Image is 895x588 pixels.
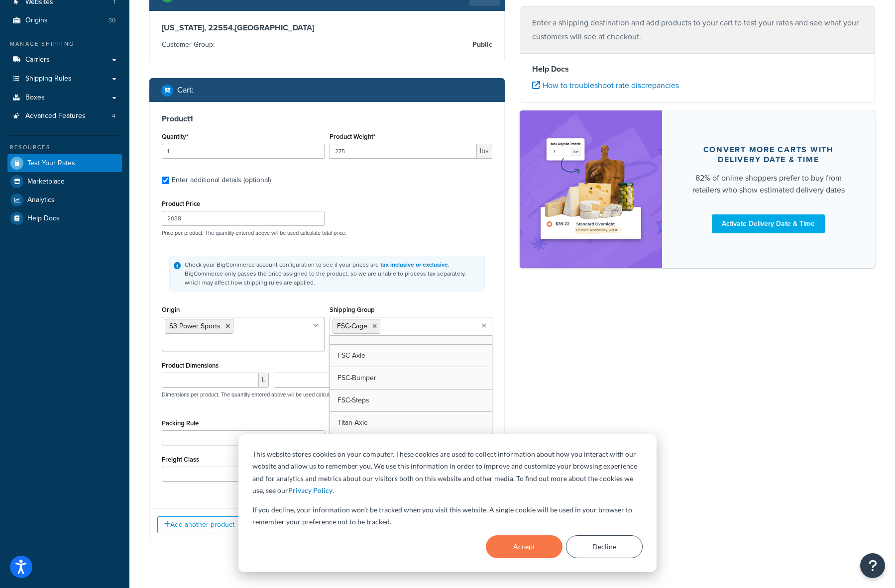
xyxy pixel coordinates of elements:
a: Shipping Rules [7,70,122,88]
a: Advanced Features4 [7,107,122,125]
input: 0.0 [162,144,325,159]
span: FSC-Bumper [337,373,376,383]
button: Add another product [157,516,241,533]
label: Product Price [162,200,200,207]
label: Packing Rule [162,419,199,427]
span: FSC-Steps [337,395,369,405]
p: Price per product. The quantity entered above will be used calculate total price. [159,229,495,236]
div: Check your BigCommerce account configuration to see if your prices are . BigCommerce only passes ... [185,260,480,287]
input: 0.00 [330,144,477,159]
p: Dimensions per product. The quantity entered above will be used calculate total volume. [159,391,368,398]
span: Test Your Rates [27,159,75,168]
span: Titan-Axle [337,417,368,428]
span: Marketplace [27,178,65,186]
a: Origins30 [7,11,122,30]
a: FSC-Bumper [330,367,492,389]
div: Convert more carts with delivery date & time [686,145,851,165]
label: Product Weight* [330,133,375,140]
a: Analytics [7,191,122,209]
span: Shipping Rules [25,75,72,83]
div: Cookie banner [238,434,657,572]
a: Test Your Rates [7,154,122,172]
button: Open Resource Center [860,553,885,578]
a: Carriers [7,51,122,69]
span: lbs [477,144,492,159]
p: If you decline, your information won’t be tracked when you visit this website. A single cookie wi... [252,504,643,528]
span: Public [470,39,492,51]
a: Marketplace [7,173,122,191]
div: Enter additional details (optional) [172,173,271,187]
p: This website stores cookies on your computer. These cookies are used to collect information about... [252,448,643,497]
label: Quantity* [162,133,188,140]
span: Advanced Features [25,112,86,120]
a: Help Docs [7,209,122,227]
span: FSC-Cage [337,321,367,331]
a: FSC-Axle [330,345,492,367]
span: FSC-Axle [337,350,365,361]
span: Help Docs [27,214,60,223]
img: feature-image-ddt-36eae7f7280da8017bfb280eaccd9c446f90b1fe08728e4019434db127062ab4.png [535,125,647,253]
span: S3 Power Sports [169,321,221,331]
a: How to troubleshoot rate discrepancies [532,80,679,91]
h2: Cart : [177,86,194,95]
a: Titan-Axle [330,412,492,434]
li: Advanced Features [7,107,122,125]
span: L [259,373,269,388]
a: Privacy Policy [288,485,333,497]
div: 82% of online shoppers prefer to buy from retailers who show estimated delivery dates [686,172,851,196]
a: tax inclusive or exclusive [380,260,448,269]
label: Shipping Group [330,306,375,313]
label: Freight Class [162,456,199,463]
span: Analytics [27,196,55,204]
button: Accept [486,535,562,558]
input: Enter additional details (optional) [162,177,169,184]
button: Decline [566,535,643,558]
span: 30 [109,16,115,25]
span: 4 [112,112,115,120]
h3: [US_STATE], 22554 , [GEOGRAPHIC_DATA] [162,23,492,33]
div: Manage Shipping [7,40,122,48]
a: FSC-Steps [330,390,492,411]
li: Origins [7,11,122,30]
h4: Help Docs [532,63,863,75]
div: Resources [7,143,122,152]
span: Customer Group: [162,39,217,50]
h3: Product 1 [162,114,492,124]
p: Enter a shipping destination and add products to your cart to test your rates and see what your c... [532,16,863,44]
span: Carriers [25,56,50,64]
span: Boxes [25,94,45,102]
a: Activate Delivery Date & Time [712,214,825,233]
label: Origin [162,306,180,313]
a: Boxes [7,89,122,107]
label: Product Dimensions [162,362,219,369]
span: Origins [25,16,48,25]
